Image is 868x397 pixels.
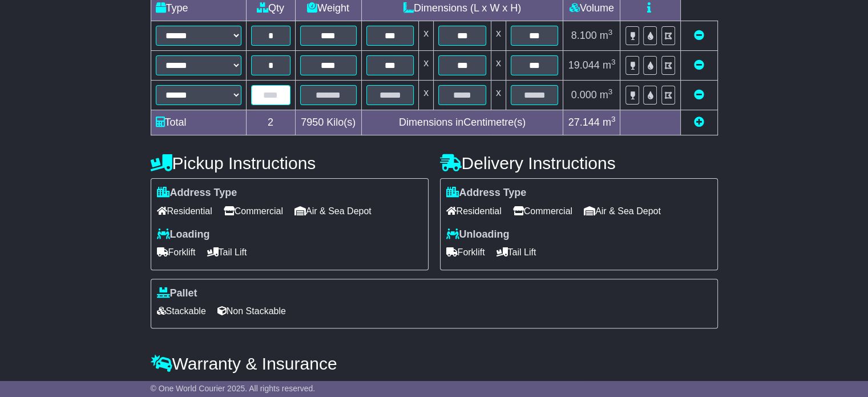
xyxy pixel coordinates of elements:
a: Add new item [694,117,704,128]
sup: 3 [611,115,616,123]
label: Pallet [157,287,197,300]
span: Residential [157,202,212,220]
td: x [419,81,434,110]
sup: 3 [608,87,613,96]
label: Unloading [446,228,510,241]
h4: Pickup Instructions [151,154,429,173]
td: x [419,21,434,51]
td: x [491,51,506,81]
span: 250 [266,379,283,391]
span: m [603,59,616,71]
label: Address Type [157,187,237,199]
span: 8.100 [571,30,597,41]
span: 7950 [301,117,324,128]
label: Address Type [446,187,527,199]
h4: Delivery Instructions [440,154,718,173]
span: Residential [446,202,502,220]
span: © One World Courier 2025. All rights reserved. [151,384,316,393]
span: Forklift [157,243,196,261]
a: Remove this item [694,89,704,101]
span: Tail Lift [207,243,247,261]
span: Commercial [513,202,572,220]
span: Forklift [446,243,485,261]
span: Stackable [157,302,206,320]
td: x [419,51,434,81]
td: 2 [246,110,295,135]
div: All our quotes include a $ FreightSafe warranty. [151,379,718,392]
h4: Warranty & Insurance [151,354,718,373]
a: Remove this item [694,59,704,71]
span: Tail Lift [496,243,536,261]
span: Commercial [224,202,283,220]
span: 19.044 [568,59,600,71]
td: Kilo(s) [295,110,361,135]
span: Air & Sea Depot [584,202,661,220]
label: Loading [157,228,210,241]
sup: 3 [608,28,613,37]
td: Total [151,110,246,135]
td: x [491,81,506,110]
span: m [600,89,613,101]
td: Dimensions in Centimetre(s) [361,110,563,135]
span: Non Stackable [217,302,286,320]
span: 27.144 [568,117,600,128]
sup: 3 [611,58,616,66]
span: m [600,30,613,41]
span: m [603,117,616,128]
td: x [491,21,506,51]
span: 0.000 [571,89,597,101]
a: Remove this item [694,30,704,41]
span: Air & Sea Depot [294,202,372,220]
